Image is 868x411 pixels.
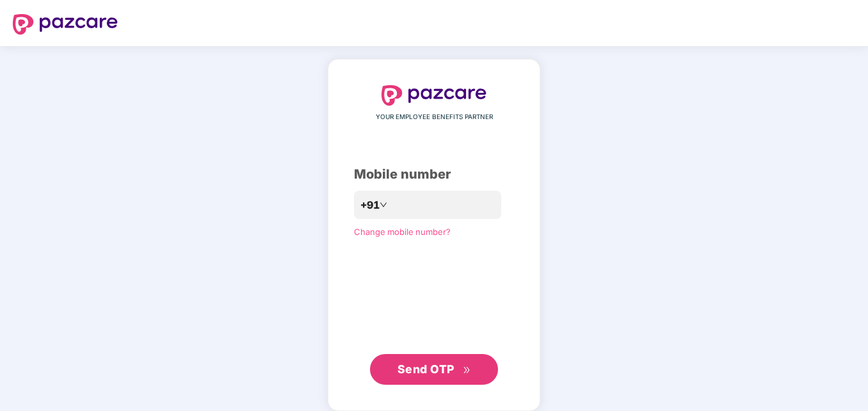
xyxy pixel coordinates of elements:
img: logo [13,14,118,35]
span: YOUR EMPLOYEE BENEFITS PARTNER [376,112,493,122]
img: logo [382,85,486,106]
span: double-right [463,366,471,375]
span: down [380,201,387,209]
span: Send OTP [398,362,454,376]
a: Change mobile number? [354,227,451,237]
div: Mobile number [354,165,514,184]
button: Send OTPdouble-right [370,354,498,385]
span: +91 [360,197,380,213]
